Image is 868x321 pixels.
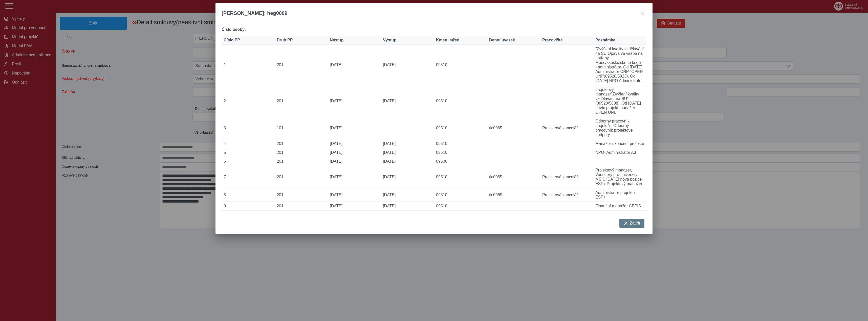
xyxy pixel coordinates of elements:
[434,202,487,211] td: 09510
[487,188,540,202] td: tic0065
[381,45,434,85] td: [DATE]
[593,166,646,188] td: Projektový manažer, Vouchery pro univerzity MSK. [DATE] nová pozice ESF+ Projektový manažer.
[328,157,381,166] td: [DATE]
[224,38,240,42] span: Číslo PP
[593,85,646,117] td: projektový manažer"Zvýšení kvality vzdělávání na SU" (09520/5808). Od [DATE] navíc projekt.manaže...
[593,117,646,139] td: Odborný pracovník projektů - Odborný pracovník projektové podpory
[275,139,328,148] td: 201
[619,219,644,228] button: Zavřít
[328,202,381,211] td: [DATE]
[222,157,275,166] td: 6
[222,148,275,157] td: 5
[381,166,434,188] td: [DATE]
[540,166,593,188] td: Projektová kancelář
[381,139,434,148] td: [DATE]
[222,85,275,117] td: 2
[540,188,593,202] td: Projektová kancelář
[328,148,381,157] td: [DATE]
[222,188,275,202] td: 8
[330,38,343,42] span: Nástup
[434,139,487,148] td: 09510
[222,166,275,188] td: 7
[593,139,646,148] td: Manažer ukončneí projektů
[275,45,328,85] td: 201
[328,45,381,85] td: [DATE]
[383,38,396,42] span: Výstup
[275,188,328,202] td: 201
[381,157,434,166] td: [DATE]
[540,117,593,139] td: Projektová kancelář
[222,117,275,139] td: 3
[434,166,487,188] td: 09510
[434,45,487,85] td: 09510
[328,188,381,202] td: [DATE]
[381,202,434,211] td: [DATE]
[638,9,646,17] button: close
[489,38,515,42] span: Denní úvazek
[434,157,487,166] td: 09500
[434,188,487,202] td: 09510
[222,10,287,16] span: [PERSON_NAME]: heg0009
[328,117,381,139] td: [DATE]
[436,38,461,42] span: Kmen. střed.
[277,38,293,42] span: Druh PP
[275,202,328,211] td: 201
[222,45,275,85] td: 1
[487,117,540,139] td: tic0065
[381,85,434,117] td: [DATE]
[275,157,328,166] td: 201
[222,27,246,32] b: Číslo osoby:
[487,166,540,188] td: tic0065
[630,221,640,226] span: Zavřít
[434,148,487,157] td: 09510
[593,148,646,157] td: NPO- Administrátor A3
[593,45,646,85] td: "Zvýšení kvality vzdělávání na SU Opava ve vazbě na potřeby Moravskoslezského kraje" - administrá...
[275,117,328,139] td: 101
[381,148,434,157] td: [DATE]
[595,38,615,42] span: Poznámka
[328,139,381,148] td: [DATE]
[593,188,646,202] td: Administrátor projektu ESF+
[222,139,275,148] td: 4
[542,38,563,42] span: Pracoviště
[275,85,328,117] td: 201
[328,166,381,188] td: [DATE]
[434,85,487,117] td: 09510
[275,148,328,157] td: 201
[328,85,381,117] td: [DATE]
[381,188,434,202] td: [DATE]
[275,166,328,188] td: 201
[434,117,487,139] td: 09510
[593,202,646,211] td: Finanční manažer CEPIS
[222,202,275,211] td: 9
